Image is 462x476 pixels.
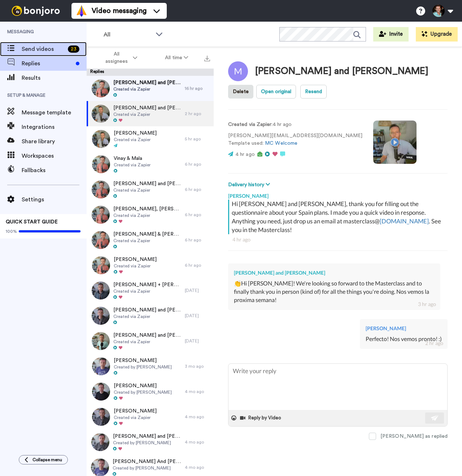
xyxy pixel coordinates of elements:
a: [PERSON_NAME] and [PERSON_NAME]Created via Zapier[DATE] [87,303,214,328]
span: Created via Zapier [114,137,157,143]
span: [PERSON_NAME] and [PERSON_NAME] [113,104,181,112]
span: Created via Zapier [113,112,181,117]
span: [PERSON_NAME] and [PERSON_NAME] [113,79,181,86]
button: Delete [228,85,253,99]
span: Created via Zapier [114,162,151,168]
button: Delivery history [228,181,272,189]
span: [PERSON_NAME], [PERSON_NAME] [113,205,181,213]
img: 04206467-143a-4a31-9ea8-1626299926d0-thumb.jpg [92,180,110,198]
span: [PERSON_NAME] and [PERSON_NAME] [113,306,181,314]
img: 6f77fe23-10a5-469d-a3ee-018c26d34a2e-thumb.jpg [92,408,110,426]
a: [PERSON_NAME]Created via Zapier6 hr ago [87,253,214,278]
span: [PERSON_NAME] and [PERSON_NAME] [113,332,181,339]
a: [PERSON_NAME]Created via Zapier4 mo ago [87,404,214,429]
span: Send videos [22,45,65,53]
div: Replies [87,69,214,76]
span: Created by [PERSON_NAME] [114,364,172,370]
img: 4bf028cd-147d-4988-94cd-9fda50b3133c-thumb.jpg [92,155,110,173]
div: 4 mo ago [185,414,210,420]
div: 6 hr ago [185,237,210,243]
span: All assignees [102,51,131,65]
span: Created via Zapier [113,187,181,193]
img: 4dd4e26b-f105-4db0-8729-0dc6231fda98-thumb.jpg [92,231,110,249]
a: [PERSON_NAME]Created by [PERSON_NAME]4 mo ago [87,379,214,404]
span: Settings [22,195,87,204]
div: 6 hr ago [185,161,210,167]
span: [PERSON_NAME] [114,382,172,389]
span: [PERSON_NAME] [114,407,157,415]
span: Replies [22,59,73,68]
div: Hi [PERSON_NAME] and [PERSON_NAME], thank you for filling out the questionnaire about your Spain ... [232,200,446,234]
a: [PERSON_NAME] + [PERSON_NAME]Created via Zapier[DATE] [87,278,214,303]
span: QUICK START GUIDE [6,219,58,224]
div: [PERSON_NAME] and [PERSON_NAME] [255,66,428,77]
div: 3 hr ago [418,301,436,308]
div: 23 [68,45,79,53]
div: 6 hr ago [185,212,210,218]
p: [PERSON_NAME][EMAIL_ADDRESS][DOMAIN_NAME] Template used: [228,132,362,147]
button: Collapse menu [19,455,68,464]
span: [PERSON_NAME] & [PERSON_NAME] [113,231,181,238]
span: Workspaces [22,152,87,160]
span: [PERSON_NAME] And [PERSON_NAME], and pups Izzy and Peanut [113,458,181,465]
a: [PERSON_NAME] and [PERSON_NAME]Created via Zapier[DATE] [87,328,214,354]
span: [PERSON_NAME] [114,357,172,364]
div: [DATE] [185,288,210,293]
img: 57a9bf55-596f-49a2-a7df-eed831c11dfd-thumb.jpg [92,383,110,401]
a: MC Welcome [265,141,297,146]
img: send-white.svg [431,415,439,421]
img: 320c3a44-3b99-488f-b097-7365a407dac2-thumb.jpg [92,130,110,148]
span: Created via Zapier [113,238,181,244]
span: [PERSON_NAME] [114,256,157,263]
img: a70ee4b4-b528-47b2-a4a5-5df081193d7d-thumb.jpg [92,206,110,224]
span: Created via Zapier [113,86,181,92]
span: Share library [22,137,87,146]
img: a34734a2-60ea-4afa-baa8-737490696e17-thumb.jpg [92,307,110,325]
img: export.svg [204,56,210,61]
div: 4 mo ago [185,464,210,470]
div: 5 hr ago [185,136,210,142]
button: Upgrade [416,27,458,42]
img: Image of Matias Salas and Evalina Salas [228,61,248,81]
a: [PERSON_NAME], [PERSON_NAME]Created via Zapier6 hr ago [87,202,214,227]
div: [DATE] [185,338,210,344]
div: 3 mo ago [185,363,210,369]
span: Created via Zapier [113,339,181,345]
button: Resend [300,85,327,99]
div: [PERSON_NAME] and [PERSON_NAME] [234,269,435,276]
span: [PERSON_NAME] and [PERSON_NAME] [113,180,181,187]
span: Created via Zapier [113,288,181,294]
img: 9f4fe03c-b1f0-4053-899e-dc28326a1f18-thumb.jpg [91,433,109,451]
div: 4 mo ago [185,439,210,445]
a: [DOMAIN_NAME] [380,217,429,225]
span: [PERSON_NAME] + [PERSON_NAME] [113,281,181,288]
span: All [104,30,152,39]
span: Created by [PERSON_NAME] [114,389,172,395]
div: 6 hr ago [185,187,210,192]
a: [PERSON_NAME] and [PERSON_NAME]Created via Zapier2 hr ago [87,101,214,126]
span: 100% [6,228,17,234]
div: 4 hr ago [232,236,443,243]
button: All time [151,51,202,64]
button: All assignees [88,48,151,68]
p: : 4 hr ago [228,121,362,128]
span: Created by [PERSON_NAME] [113,440,181,446]
a: [PERSON_NAME]Created by [PERSON_NAME]3 mo ago [87,354,214,379]
span: Vinay & Mala [114,155,151,162]
button: Open original [256,85,296,99]
div: 16 hr ago [185,86,210,91]
span: Created via Zapier [114,415,157,420]
div: Perfecto! Nos vemos pronto! :) [366,335,442,343]
span: Created by [PERSON_NAME] [113,465,181,471]
span: Integrations [22,123,87,131]
div: [DATE] [185,313,210,319]
a: Vinay & MalaCreated via Zapier6 hr ago [87,152,214,177]
div: [PERSON_NAME] as replied [380,433,448,440]
div: 2 hr ago [185,111,210,117]
a: [PERSON_NAME] and [PERSON_NAME]Created via Zapier16 hr ago [87,76,214,101]
a: Invite [373,27,409,42]
span: Collapse menu [32,457,62,463]
div: [PERSON_NAME] [366,325,442,332]
span: Message template [22,108,87,117]
img: e99f66c9-7afd-4c3a-b0f2-25d199b857b7-thumb.jpg [92,105,110,123]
